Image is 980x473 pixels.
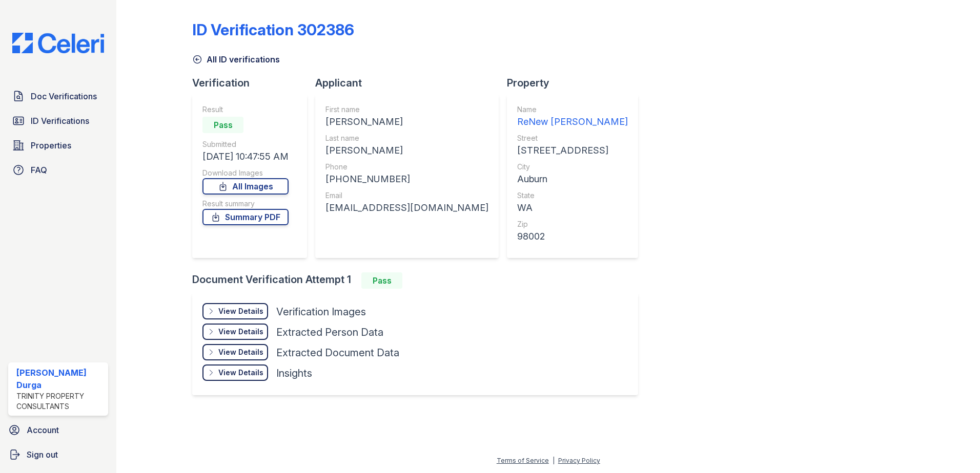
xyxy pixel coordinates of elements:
[325,143,488,158] div: [PERSON_NAME]
[192,272,646,289] div: Document Verification Attempt 1
[218,327,263,337] div: View Details
[27,424,59,436] span: Account
[276,325,383,339] div: Extracted Person Data
[276,346,399,360] div: Extracted Document Data
[325,190,488,201] div: Email
[218,347,263,357] div: View Details
[517,162,628,172] div: City
[8,135,108,156] a: Properties
[202,149,289,164] div: [DATE] 10:47:55 AM
[4,420,112,440] a: Account
[325,133,488,143] div: Last name
[325,115,488,129] div: [PERSON_NAME]
[202,199,289,209] div: Result summary
[202,178,289,195] a: All Images
[517,143,628,158] div: [STREET_ADDRESS]
[517,104,628,115] div: Name
[8,86,108,106] a: Doc Verifications
[276,305,366,319] div: Verification Images
[497,457,549,464] a: Terms of Service
[276,366,312,380] div: Insights
[315,76,507,90] div: Applicant
[325,104,488,115] div: First name
[8,111,108,131] a: ID Verifications
[517,219,628,229] div: Zip
[202,104,289,115] div: Result
[517,133,628,143] div: Street
[31,139,71,152] span: Properties
[517,190,628,201] div: State
[192,76,315,90] div: Verification
[202,209,289,225] a: Summary PDF
[558,457,600,464] a: Privacy Policy
[517,172,628,186] div: Auburn
[517,104,628,129] a: Name ReNew [PERSON_NAME]
[192,20,354,39] div: ID Verification 302386
[325,201,488,215] div: [EMAIL_ADDRESS][DOMAIN_NAME]
[325,172,488,186] div: [PHONE_NUMBER]
[202,139,289,149] div: Submitted
[517,115,628,129] div: ReNew [PERSON_NAME]
[517,229,628,244] div: 98002
[192,53,280,66] a: All ID verifications
[202,168,289,178] div: Download Images
[16,367,104,391] div: [PERSON_NAME] Durga
[325,162,488,172] div: Phone
[4,33,112,53] img: CE_Logo_Blue-a8612792a0a2168367f1c8372b55b34899dd931a85d93a1a3d3e32e68fde9ad4.png
[16,391,104,412] div: Trinity Property Consultants
[8,160,108,180] a: FAQ
[27,448,58,461] span: Sign out
[361,272,402,289] div: Pass
[553,457,555,464] div: |
[4,444,112,465] a: Sign out
[507,76,646,90] div: Property
[218,368,263,378] div: View Details
[202,117,243,133] div: Pass
[31,164,47,176] span: FAQ
[517,201,628,215] div: WA
[218,306,263,316] div: View Details
[31,115,89,127] span: ID Verifications
[31,90,97,102] span: Doc Verifications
